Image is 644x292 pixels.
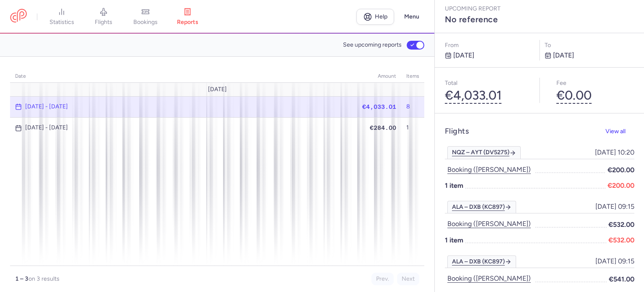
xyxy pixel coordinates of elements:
span: View all [605,128,626,134]
td: 1 [401,117,424,138]
span: bookings [133,18,158,26]
span: [DATE] [208,86,227,93]
button: Booking ([PERSON_NAME]) [445,273,533,284]
th: amount [357,70,401,83]
p: [DATE] [545,50,634,61]
th: items [401,70,424,83]
span: €541.00 [609,274,634,284]
p: to [545,40,634,50]
a: reports [166,8,208,26]
a: ALA – DXB (KC897) [447,255,516,268]
h3: No reference [445,14,634,24]
a: Help [356,9,394,25]
button: €0.00 [556,88,592,103]
strong: 1 – 3 [15,275,29,282]
p: From [445,40,535,50]
span: statistics [49,18,74,26]
a: ALA – DXB (KC897) [447,201,516,213]
span: [DATE] 10:20 [595,149,634,156]
button: Menu [399,9,424,25]
button: €4,033.01 [445,88,501,103]
p: [DATE] [445,50,535,61]
button: Booking ([PERSON_NAME]) [445,218,533,229]
span: €200.00 [608,165,634,175]
span: flights [95,18,112,26]
span: [DATE] 09:15 [595,258,634,265]
button: View all [597,124,634,140]
span: reports [177,18,198,26]
td: 8 [401,96,424,117]
a: flights [83,8,125,26]
th: date [10,70,357,83]
span: Help [375,13,387,20]
a: statistics [41,8,83,26]
button: Booking ([PERSON_NAME]) [445,164,533,175]
span: €4,033.01 [362,103,396,110]
span: [DATE] 09:15 [595,203,634,210]
span: See upcoming reports [343,42,402,48]
p: 1 item [445,180,634,191]
a: bookings [125,8,166,26]
p: Fee [556,78,634,88]
span: €532.00 [608,235,634,245]
span: on 3 results [29,275,60,282]
span: Upcoming report [445,5,501,12]
a: NQZ – AYT (DV5275) [447,146,521,159]
button: Prev. [371,273,394,285]
p: 1 item [445,235,634,245]
span: €532.00 [608,219,634,230]
span: €200.00 [608,180,634,191]
h4: Flights [445,126,469,136]
span: €284.00 [370,124,396,131]
a: CitizenPlane red outlined logo [10,9,27,24]
p: Total [445,78,523,88]
button: Next [397,273,419,285]
time: [DATE] - [DATE] [25,103,68,110]
time: [DATE] - [DATE] [25,124,68,131]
